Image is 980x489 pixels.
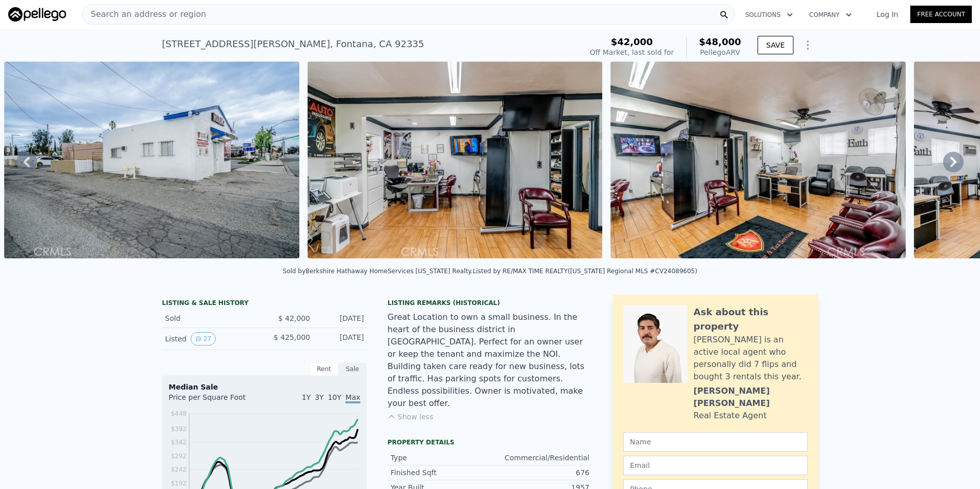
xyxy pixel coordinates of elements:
[693,410,767,422] div: Real Estate Agent
[801,6,860,24] button: Company
[611,36,653,47] span: $42,000
[283,268,473,275] div: Sold by Berkshire Hathaway HomeServices [US_STATE] Realty .
[623,456,808,475] input: Email
[387,311,593,410] div: Great Location to own a small business. In the heart of the business district in [GEOGRAPHIC_DATA...
[338,362,367,376] div: Sale
[318,332,364,345] div: [DATE]
[798,35,818,55] button: Show Options
[910,6,972,23] a: Free Account
[387,412,433,422] button: Show less
[758,36,793,54] button: SAVE
[391,467,490,478] div: Finished Sqft
[83,8,206,21] span: Search an address or region
[387,438,593,446] div: Property details
[490,453,589,463] div: Commercial/Residential
[162,299,367,309] div: LISTING & SALE HISTORY
[490,467,589,478] div: 676
[473,268,697,275] div: Listed by RE/MAX TIME REALTY ([US_STATE] Regional MLS #CV24089605)
[318,313,364,323] div: [DATE]
[345,393,360,403] span: Max
[165,313,256,323] div: Sold
[610,62,906,258] img: Sale: 160540507 Parcel: 125387735
[4,62,299,258] img: Sale: 160540507 Parcel: 125387735
[693,385,808,410] div: [PERSON_NAME] [PERSON_NAME]
[171,439,187,446] tspan: $342
[699,36,741,47] span: $48,000
[391,453,490,463] div: Type
[162,37,424,51] div: [STREET_ADDRESS][PERSON_NAME] , Fontana , CA 92335
[278,314,310,322] span: $ 42,000
[315,393,323,401] span: 3Y
[693,305,808,334] div: Ask about this property
[737,6,801,24] button: Solutions
[171,425,187,433] tspan: $392
[623,432,808,452] input: Name
[171,466,187,473] tspan: $242
[328,393,341,401] span: 10Y
[310,362,338,376] div: Rent
[302,393,311,401] span: 1Y
[171,410,187,417] tspan: $448
[8,7,66,22] img: Pellego
[387,299,593,307] div: Listing Remarks (Historical)
[693,334,808,383] div: [PERSON_NAME] is an active local agent who personally did 7 flips and bought 3 rentals this year.
[590,47,674,57] div: Off Market, last sold for
[191,332,216,345] button: View historical data
[165,332,256,345] div: Listed
[171,453,187,460] tspan: $292
[308,62,603,258] img: Sale: 160540507 Parcel: 125387735
[274,333,310,341] span: $ 425,000
[864,9,910,19] a: Log In
[699,47,741,57] div: Pellego ARV
[169,392,264,409] div: Price per Square Foot
[171,480,187,487] tspan: $192
[169,382,360,392] div: Median Sale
